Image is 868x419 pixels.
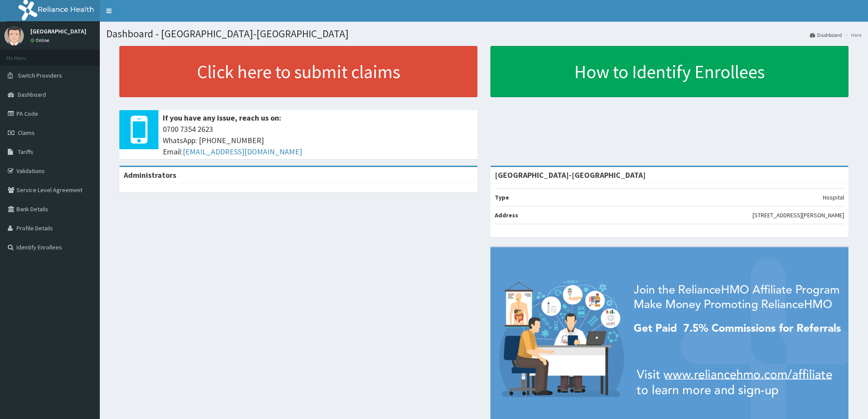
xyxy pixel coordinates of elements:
span: 0700 7354 2623 WhatsApp: [PHONE_NUMBER] Email: [163,124,473,157]
b: Type [495,193,509,201]
b: Administrators [124,170,176,180]
p: [GEOGRAPHIC_DATA] [30,28,86,34]
b: Address [495,211,518,219]
li: Here [843,31,861,39]
span: Dashboard [18,91,46,98]
p: [STREET_ADDRESS][PERSON_NAME] [753,211,844,219]
a: How to Identify Enrollees [490,46,848,97]
span: Tariffs [18,148,33,156]
a: [EMAIL_ADDRESS][DOMAIN_NAME] [183,147,302,157]
strong: [GEOGRAPHIC_DATA]-[GEOGRAPHIC_DATA] [495,170,646,180]
span: Switch Providers [18,72,62,79]
p: Hospital [823,193,844,202]
a: Click here to submit claims [119,46,477,97]
img: User Image [4,26,24,46]
span: Claims [18,129,35,137]
a: Online [30,37,51,43]
a: Dashboard [810,31,842,39]
h1: Dashboard - [GEOGRAPHIC_DATA]-[GEOGRAPHIC_DATA] [106,28,861,39]
b: If you have any issue, reach us on: [163,113,281,123]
